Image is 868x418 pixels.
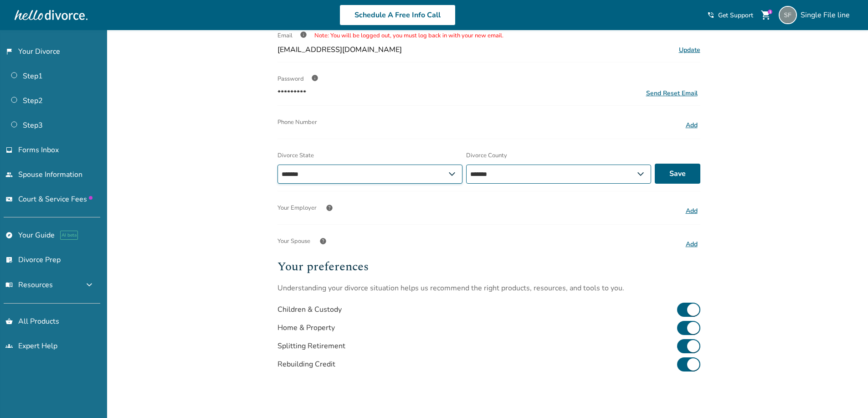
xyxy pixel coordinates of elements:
[646,89,698,98] div: Send Reset Email
[768,10,772,14] div: 1
[314,31,503,40] span: Note: You will be logged out, you must log back in with your new email.
[683,119,700,131] button: Add
[319,237,327,245] span: help
[277,199,317,217] span: Your Employer
[655,164,700,184] button: Save
[5,256,13,263] span: list_alt_check
[466,165,651,184] select: Divorce County
[5,171,13,178] span: people
[300,31,307,38] span: info
[5,280,53,290] span: Resources
[277,283,700,293] p: Understanding your divorce situation helps us recommend the right products, resources, and tools ...
[277,165,462,184] select: Divorce State
[277,45,402,55] span: [EMAIL_ADDRESS][DOMAIN_NAME]
[277,258,700,276] h2: Your preferences
[84,279,95,290] span: expand_more
[5,48,13,55] span: flag_2
[311,74,318,82] span: info
[277,359,335,369] div: Rebuilding Credit
[679,46,700,54] span: Update
[707,11,753,20] a: phone_in_talkGet Support
[822,374,868,418] iframe: Chat Widget
[683,205,700,217] button: Add
[683,238,700,250] button: Add
[643,88,700,98] button: Send Reset Email
[5,232,13,239] span: explore
[60,231,78,240] span: AI beta
[5,342,13,350] span: groups
[5,318,13,325] span: shopping_basket
[277,113,317,131] span: Phone Number
[277,341,345,351] div: Splitting Retirement
[466,151,507,160] span: Divorce County
[779,6,797,24] img: singlefileline@hellodivorce.com
[277,304,342,315] div: Children & Custody
[277,323,335,333] div: Home & Property
[277,232,310,250] span: Your Spouse
[18,145,59,155] span: Forms Inbox
[18,194,92,204] span: Court & Service Fees
[277,26,700,45] div: Email
[339,5,456,26] a: Schedule A Free Info Call
[5,281,13,289] span: menu_book
[760,10,771,21] span: shopping_cart
[707,11,714,19] span: phone_in_talk
[718,11,753,20] span: Get Support
[801,10,853,20] span: Single File line
[5,146,13,154] span: inbox
[277,75,304,83] span: Password
[326,204,333,212] span: help
[277,151,314,160] span: Divorce State
[5,196,13,203] span: universal_currency_alt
